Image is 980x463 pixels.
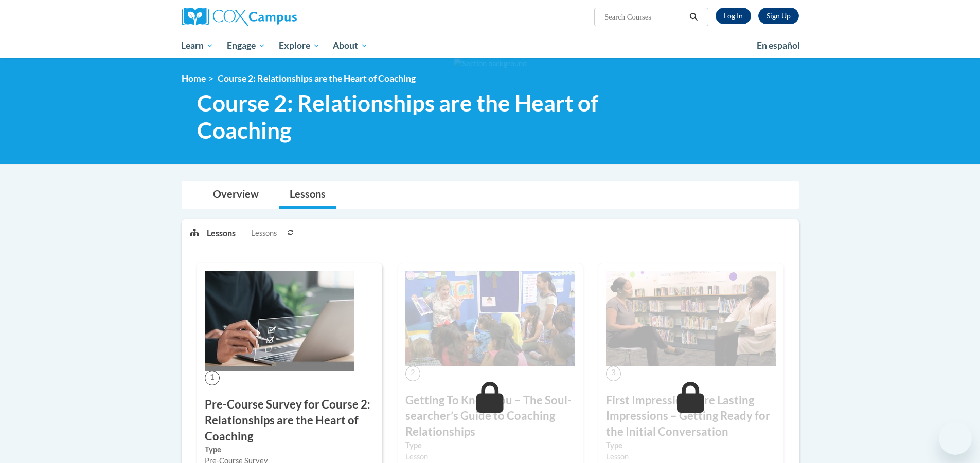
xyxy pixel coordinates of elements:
img: Section background [454,58,527,69]
span: Engage [227,40,265,52]
h3: First Impressions Are Lasting Impressions – Getting Ready for the Initial Conversation [606,393,776,440]
span: About [333,40,368,52]
a: Engage [220,34,272,58]
img: Cox Campus [182,8,297,26]
img: Course Image [205,271,354,371]
div: Lesson [405,451,575,462]
span: Course 2: Relationships are the Heart of Coaching [218,73,416,84]
a: Explore [272,34,327,58]
a: Home [182,73,206,84]
a: Lessons [279,181,336,209]
a: En español [750,35,807,57]
span: Lessons [251,228,277,239]
span: Learn [181,40,213,52]
h3: Pre-Course Survey for Course 2: Relationships are the Heart of Coaching [205,397,375,444]
span: En español [757,40,800,51]
img: Course Image [606,271,776,366]
a: Learn [175,34,221,58]
span: 3 [606,366,621,381]
span: Course 2: Relationships are the Heart of Coaching [197,89,656,144]
a: Log In [716,8,751,24]
p: Lessons [207,228,236,239]
span: 1 [205,371,220,385]
input: Search Courses [603,11,686,23]
h3: Getting To Know You – The Soul-searcher’s Guide to Coaching Relationships [405,393,575,440]
img: Course Image [405,271,575,366]
label: Type [405,440,575,451]
span: Explore [279,40,320,52]
span: 2 [405,366,420,381]
label: Type [205,444,375,455]
div: Main menu [166,34,814,58]
a: Overview [203,181,269,209]
a: About [326,34,375,58]
button: Search [686,11,701,23]
a: Register [758,8,799,24]
label: Type [606,440,776,451]
a: Cox Campus [182,8,377,26]
div: Lesson [606,451,776,462]
iframe: Button to launch messaging window [939,422,972,455]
